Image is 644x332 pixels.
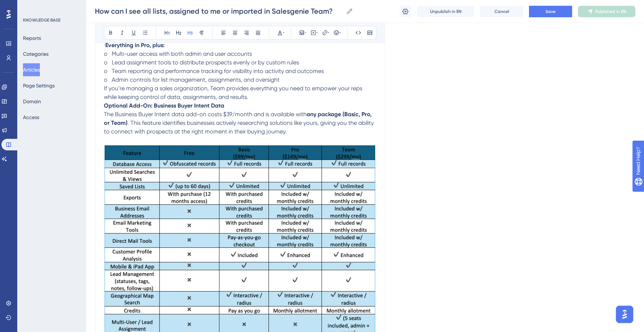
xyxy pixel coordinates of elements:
button: Categories [23,47,49,60]
button: Articles [23,63,40,76]
iframe: UserGuiding AI Assistant Launcher [614,304,635,325]
button: Published in EN [578,6,635,17]
button: Unpublish in EN [417,6,474,17]
strong: Everything in Pro, plus: [105,42,165,49]
button: Reports [23,32,41,45]
span: · [104,42,105,49]
span: o Team reporting and performance tracking for visibility into activity and outcomes [104,68,324,74]
span: If you’re managing a sales organization, Team provides everything you need to empower your reps w... [104,85,364,100]
span: The Business Buyer Intent data add-on costs $39/month and is available with [104,111,307,118]
div: KNOWLEDGE BASE [23,17,60,23]
span: . This feature identifies businesses actively researching solutions like yours, giving you the ab... [104,119,375,135]
button: Access [23,111,39,124]
strong: Optional Add-On: Business Buyer Intent Data [104,102,224,109]
span: Published in EN [595,9,626,14]
span: Cancel [494,9,509,14]
span: Unpublish in EN [430,9,461,14]
span: Need Help? [17,2,45,10]
span: o Lead assignment tools to distribute prospects evenly or by custom rules [104,59,299,66]
button: Save [529,6,572,17]
span: o Admin controls for list management, assignments, and oversight [104,76,280,83]
span: Save [546,9,556,14]
button: Cancel [480,6,523,17]
button: Page Settings [23,79,55,92]
span: o Multi-user access with both admin and user accounts [104,50,252,57]
input: Article Name [95,6,343,16]
button: Domain [23,95,41,108]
